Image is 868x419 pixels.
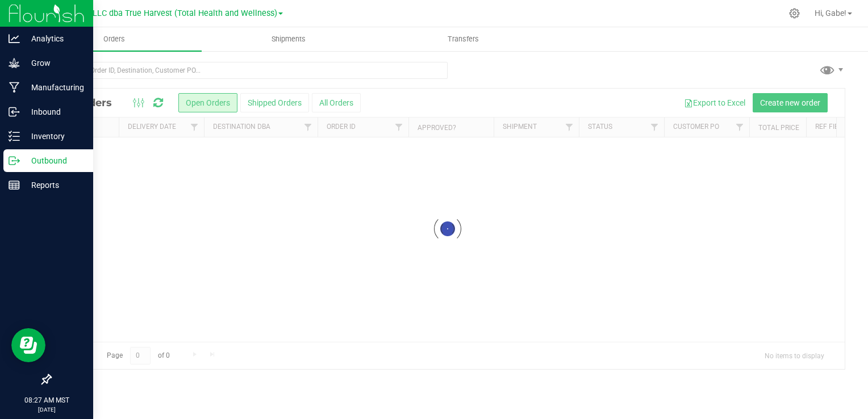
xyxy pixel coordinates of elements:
[9,155,20,166] inline-svg: Outbound
[5,395,88,405] p: 08:27 AM MST
[202,27,376,51] a: Shipments
[20,105,88,119] p: Inbound
[9,33,20,44] inline-svg: Analytics
[50,62,448,79] input: Search Order ID, Destination, Customer PO...
[9,82,20,93] inline-svg: Manufacturing
[256,34,321,44] span: Shipments
[20,81,88,94] p: Manufacturing
[9,179,20,191] inline-svg: Reports
[20,154,88,167] p: Outbound
[815,9,846,18] span: Hi, Gabe!
[27,27,202,51] a: Orders
[88,34,140,44] span: Orders
[33,9,277,18] span: DXR FINANCE 4 LLC dba True Harvest (Total Health and Wellness)
[376,27,550,51] a: Transfers
[20,129,88,143] p: Inventory
[5,405,88,414] p: [DATE]
[20,56,88,70] p: Grow
[432,34,494,44] span: Transfers
[20,32,88,45] p: Analytics
[9,131,20,142] inline-svg: Inventory
[11,328,45,362] iframe: Resource center
[9,106,20,118] inline-svg: Inbound
[9,57,20,69] inline-svg: Grow
[20,178,88,192] p: Reports
[787,8,802,19] div: Manage settings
